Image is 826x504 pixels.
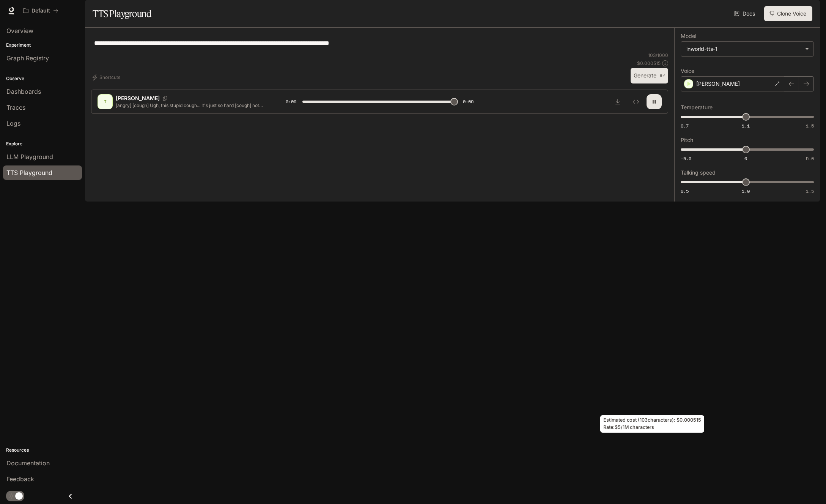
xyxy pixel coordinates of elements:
[681,105,713,110] p: Temperature
[681,137,693,143] p: Pitch
[99,96,111,108] div: T
[686,45,801,53] div: inworld-tts-1
[659,74,665,78] p: ⌘⏎
[628,94,643,109] button: Inspect
[31,8,50,14] p: Default
[116,102,267,109] p: [angry] [cough] Ugh, this stupid cough... It's just so hard [cough] not getting sick this time of...
[286,98,296,106] span: 0:09
[600,415,704,433] div: Estimated cost ( 103 characters): $ 0.000515 Rate: $5/1M characters
[744,155,747,162] span: 0
[806,155,814,162] span: 5.0
[764,6,812,21] button: Clone Voice
[93,6,151,21] h1: TTS Playground
[116,94,160,102] p: [PERSON_NAME]
[681,170,716,175] p: Talking speed
[631,68,668,83] button: Generate⌘⏎
[610,94,625,109] button: Download audio
[742,123,750,129] span: 1.1
[160,96,170,101] button: Copy Voice ID
[681,155,691,162] span: -5.0
[20,3,62,18] button: All workspaces
[463,98,474,106] span: 0:09
[681,42,813,56] div: inworld-tts-1
[696,80,740,88] p: [PERSON_NAME]
[681,33,696,39] p: Model
[806,123,814,129] span: 1.5
[637,60,661,66] p: $ 0.000515
[742,188,750,194] span: 1.0
[681,68,694,74] p: Voice
[91,71,123,83] button: Shortcuts
[733,6,758,21] a: Docs
[648,52,668,58] p: 103 / 1000
[806,188,814,194] span: 1.5
[681,188,689,194] span: 0.5
[681,123,689,129] span: 0.7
